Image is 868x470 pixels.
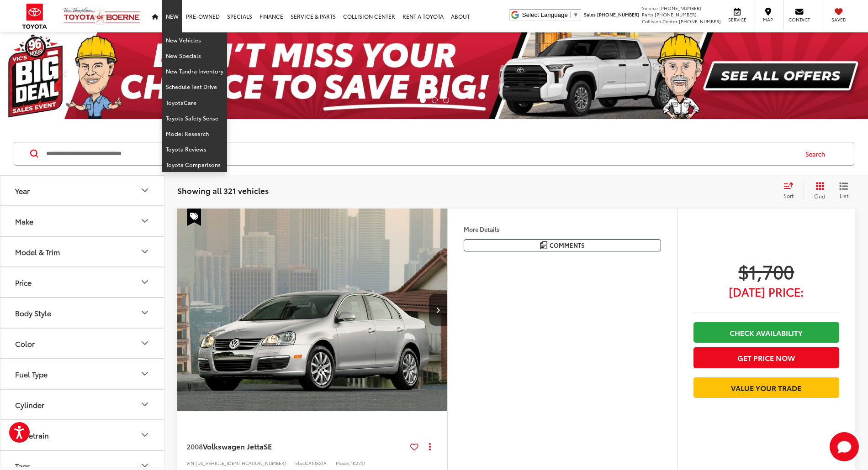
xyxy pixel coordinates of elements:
button: Body StyleBody Style [0,298,165,328]
span: Stock: [295,460,308,466]
div: 2008 Volkswagen Jetta SE 0 [177,209,448,411]
button: List View [832,182,855,200]
div: Model & Trim [15,247,60,256]
input: Search by Make, Model, or Keyword [45,143,797,165]
div: Body Style [139,307,150,318]
button: MakeMake [0,206,165,236]
span: Select Language [522,11,568,18]
button: Search [797,142,838,165]
svg: Start Chat [830,432,859,461]
a: Toyota Safety Sense [162,110,227,126]
div: Price [15,278,32,287]
img: Vic Vaughan Toyota of Boerne [63,7,141,26]
a: New Specials [162,48,227,63]
span: [DATE] Price: [693,287,839,296]
button: Toggle Chat Window [830,432,859,461]
div: Price [139,277,150,287]
div: Year [139,185,150,196]
a: Toyota Comparisons [162,157,227,172]
span: A10821A [308,460,327,466]
div: Drivetrain [139,429,150,440]
a: 2008Volkswagen JettaSE [186,441,407,451]
span: VIN: [186,460,196,466]
div: Cylinder [139,399,150,410]
span: [PHONE_NUMBER] [597,11,639,18]
button: PricePrice [0,267,165,297]
span: 1K27S1 [351,460,365,466]
a: Toyota Reviews [162,141,227,157]
div: Make [15,217,33,225]
button: ColorColor [0,329,165,358]
span: Grid [814,192,826,200]
div: Color [139,338,150,349]
span: $1,700 [693,260,839,282]
a: New Tundra Inventory [162,63,227,79]
span: Model: [336,460,351,466]
button: Comments [464,239,661,251]
button: Next image [429,294,447,326]
div: Fuel Type [139,368,150,379]
span: Saved [829,16,849,23]
div: Drivetrain [15,431,49,439]
span: [PHONE_NUMBER] [659,5,701,11]
div: Model & Trim [139,246,150,257]
button: Fuel TypeFuel Type [0,359,165,389]
a: Select Language​ [522,11,579,18]
span: Sort [783,192,794,199]
span: Contact [789,16,810,23]
span: Volkswagen Jetta [203,441,264,451]
button: Grid View [804,182,832,200]
button: CylinderCylinder [0,390,165,419]
button: Actions [422,439,438,454]
span: List [839,192,848,199]
span: Showing all 321 vehicles [177,185,269,196]
div: Tags [15,461,31,470]
span: 2008 [186,441,203,451]
div: Body Style [15,308,51,317]
span: Map [758,16,778,23]
span: SE [264,441,272,451]
a: Value Your Trade [693,377,839,398]
h4: More Details [464,226,661,232]
a: New Vehicles [162,32,227,48]
span: Comments [550,241,585,250]
img: Comments [540,241,547,249]
span: Parts [642,11,653,18]
div: Year [15,186,30,195]
span: [PHONE_NUMBER] [679,18,721,25]
span: ​ [570,11,571,18]
button: Select sort value [779,182,804,200]
span: dropdown dots [429,443,431,450]
span: Service [727,16,747,23]
button: DrivetrainDrivetrain [0,420,165,450]
span: Sales [584,11,596,18]
a: Schedule Test Drive [162,79,227,94]
span: [PHONE_NUMBER] [655,11,697,18]
button: Get Price Now [693,347,839,368]
div: Fuel Type [15,370,48,378]
a: Check Availability [693,322,839,343]
a: ToyotaCare [162,95,227,110]
button: YearYear [0,176,165,205]
div: Make [139,215,150,226]
a: Model Research [162,126,227,141]
span: [US_VEHICLE_IDENTIFICATION_NUMBER] [196,460,286,466]
span: Special [187,209,201,226]
img: 2008 Volkswagen Jetta SE [177,209,448,412]
span: Collision Center [642,18,677,25]
span: Service [642,5,658,11]
button: Model & TrimModel & Trim [0,237,165,266]
div: Cylinder [15,400,44,409]
a: 2008 Volkswagen Jetta SE2008 Volkswagen Jetta SE2008 Volkswagen Jetta SE2008 Volkswagen Jetta SE [177,209,448,411]
div: Color [15,339,35,348]
span: ▼ [573,11,579,18]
